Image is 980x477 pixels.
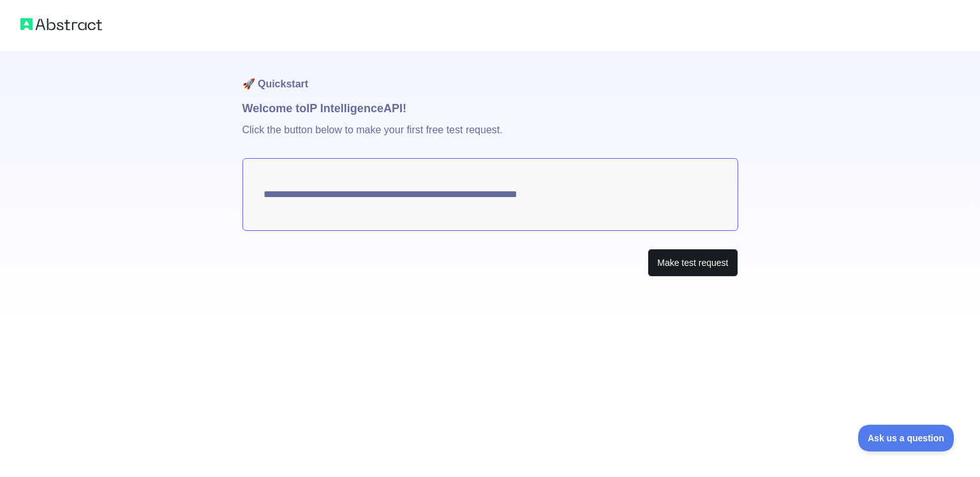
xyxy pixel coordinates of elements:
[242,99,738,117] h1: Welcome to IP Intelligence API!
[242,117,738,158] p: Click the button below to make your first free test request.
[648,249,738,277] button: Make test request
[858,425,954,451] iframe: Toggle Customer Support
[20,15,102,33] img: Abstract logo
[242,51,738,99] h1: 🚀 Quickstart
